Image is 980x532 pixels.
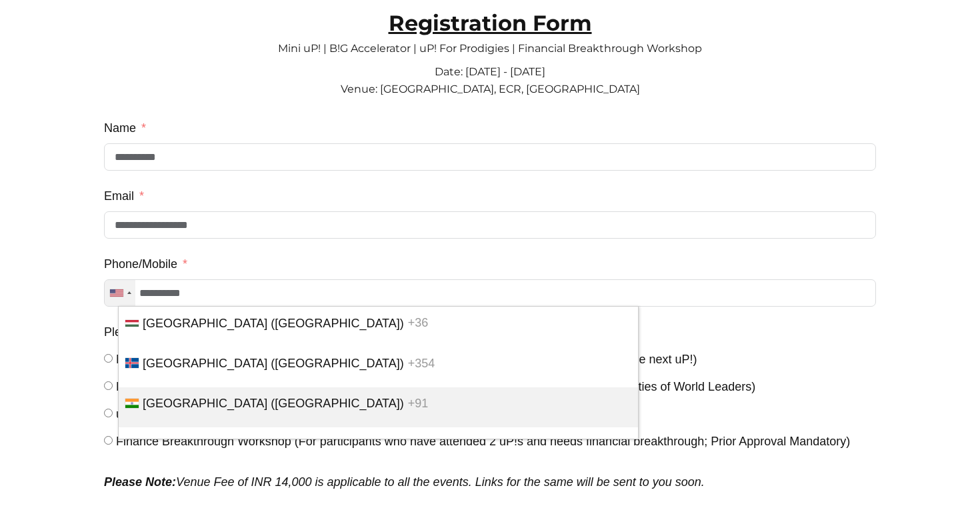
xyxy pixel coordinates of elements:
label: Name [104,116,146,140]
span: B!G Accelerator (For B!G Participants who have attended at least 1 uP! - to build Superior Capabi... [116,380,755,393]
span: [GEOGRAPHIC_DATA] ([GEOGRAPHIC_DATA]) [143,317,404,330]
span: [GEOGRAPHIC_DATA] ([GEOGRAPHIC_DATA]) [143,397,404,410]
input: Phone/Mobile [104,279,876,307]
p: Mini uP! | B!G Accelerator | uP! For Prodigies | Financial Breakthrough Workshop [104,32,876,52]
input: B!G Accelerator (For B!G Participants who have attended at least 1 uP! - to build Superior Capabi... [104,381,113,390]
span: Date: [DATE] - [DATE] Venue: [GEOGRAPHIC_DATA], ECR, [GEOGRAPHIC_DATA] [341,65,640,95]
span: +36 [408,317,429,330]
span: [GEOGRAPHIC_DATA] [143,437,267,450]
ul: List of countries [118,306,639,439]
em: Venue Fee of INR 14,000 is applicable to all the events. Links for the same will be sent to you s... [104,475,705,489]
span: uP! For Prodigies (For prodigies who have attended at least 1 full uP! - A Mini Cycle of Evolution) [116,407,629,421]
div: Telephone country code [105,280,135,306]
label: Email [104,184,144,208]
input: Finance Breakthrough Workshop (For participants who have attended 2 uP!s and needs financial brea... [104,436,113,445]
label: Please select the events you are attending on 18th - 21st Sep 2025 in Chennai. [104,320,581,344]
span: [GEOGRAPHIC_DATA] ([GEOGRAPHIC_DATA]) [143,357,404,370]
input: uP! For Prodigies (For prodigies who have attended at least 1 full uP! - A Mini Cycle of Evolution) [104,409,113,417]
strong: Please Note: [104,475,176,489]
span: +62 [271,437,292,450]
span: +354 [408,357,435,370]
span: Mini uP! (For participants who have attended at least 1 full uP! - A Mini Cycle of Evolution befo... [116,353,697,366]
input: Mini uP! (For participants who have attended at least 1 full uP! - A Mini Cycle of Evolution befo... [104,354,113,363]
label: Phone/Mobile [104,252,187,276]
strong: Registration Form [389,10,592,36]
span: +91 [408,397,429,410]
input: Email [104,211,876,239]
span: Finance Breakthrough Workshop (For participants who have attended 2 uP!s and needs financial brea... [116,435,850,448]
